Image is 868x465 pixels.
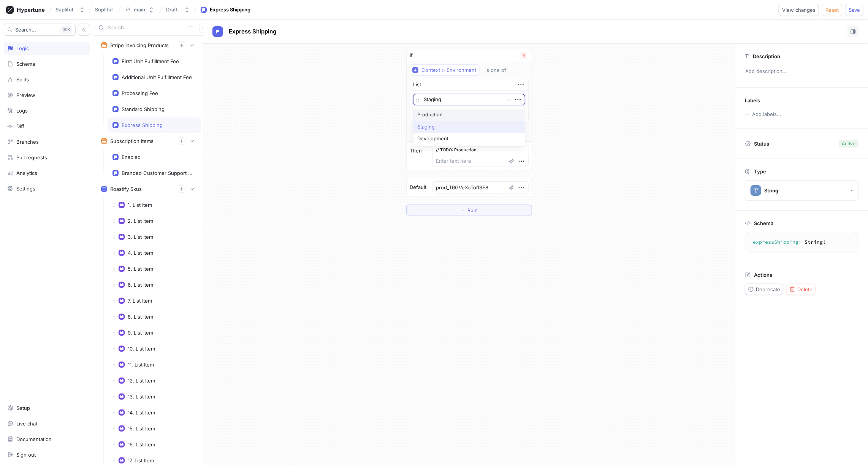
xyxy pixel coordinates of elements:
span: Deprecate [756,287,780,292]
div: 16. List Item [128,441,155,448]
div: 10. List Item [128,346,155,352]
div: Branches [16,139,39,145]
span: Express Shipping [229,29,276,35]
span: ＋ [461,208,466,213]
div: Analytics [16,170,37,176]
div: Splits [16,76,29,83]
div: 12. List Item [128,378,155,384]
span: View changes [782,8,816,12]
div: 5. List Item [128,266,153,272]
div: 6. List Item [128,282,153,288]
div: 1. List Item [128,202,152,208]
span: Rule [467,208,478,213]
div: Diff [16,123,24,129]
button: main [122,3,157,16]
p: Actions [754,272,772,278]
div: Development [413,133,525,145]
p: Default [410,184,426,191]
p: Status [754,138,769,149]
div: // TODO: Production [432,145,529,155]
div: 4. List Item [128,250,153,256]
button: is one of [482,64,517,76]
button: Deprecate [745,284,783,295]
div: Staging [413,121,525,133]
div: Logic [16,45,29,51]
span: Supliful [95,7,112,12]
p: Labels [745,97,760,103]
div: Context > Environment [421,67,476,73]
textarea: prod_T6GVwqmuZOyW0C [432,181,529,194]
div: is one of [485,67,506,73]
p: Schema [754,220,773,226]
div: Express Shipping [122,122,163,128]
button: String [745,180,859,201]
button: Draft [163,3,193,16]
div: 9. List Item [128,330,153,336]
div: 2. List Item [128,218,153,224]
div: 17. List Item [128,457,154,463]
div: 15. List Item [128,425,155,432]
button: Add labels... [742,109,783,119]
div: First Unit Fulfillment Fee [122,58,179,64]
div: Roastify Skus [110,186,142,192]
p: Description [753,53,780,59]
div: Active [842,140,855,147]
p: Then [410,147,422,155]
div: K [60,26,72,33]
div: Additional Unit Fulfillment Fee [122,74,192,80]
button: Delete [786,284,816,295]
div: String [764,187,778,194]
button: Search...K [4,24,76,36]
div: Branded Customer Support Price Id [122,170,193,176]
button: Reset [822,4,842,16]
div: Processing Fee [122,90,158,96]
span: Save [849,8,860,12]
button: Supliful [52,3,88,16]
a: Documentation [4,433,90,446]
p: If [410,52,413,59]
div: Supliful [55,6,73,13]
div: 8. List Item [128,314,153,320]
button: View changes [779,4,819,16]
div: List [413,81,421,89]
button: ＋Rule [406,205,532,216]
input: Search... [108,24,185,32]
div: Live chat [16,421,37,427]
div: Setup [16,405,30,411]
div: Add labels... [752,112,781,117]
div: Pull requests [16,154,47,160]
button: Save [845,4,863,16]
div: Sign out [16,452,36,458]
div: Preview [16,92,35,98]
div: main [134,6,145,13]
p: Type [754,168,766,175]
p: Add description... [742,65,862,78]
div: 3. List Item [128,234,153,240]
div: Enabled [122,154,141,160]
div: 11. List Item [128,362,154,368]
div: Subscription Items [110,138,154,144]
div: Documentation [16,436,52,442]
div: Draft [166,6,178,13]
textarea: expressShipping: String! [748,235,855,249]
button: Context > Environment [410,64,480,76]
div: Production [413,109,525,121]
div: Settings [16,186,35,192]
div: Schema [16,61,35,67]
div: 7. List Item [128,298,152,304]
span: Search... [15,27,36,32]
div: Express Shipping [210,6,250,14]
span: Delete [797,287,813,292]
span: Reset [825,8,839,12]
div: Logs [16,108,28,114]
div: Stripe Invoicing Products [110,42,169,48]
div: Standard Shipping [122,106,165,112]
div: 14. List Item [128,409,155,416]
div: 13. List Item [128,394,155,400]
